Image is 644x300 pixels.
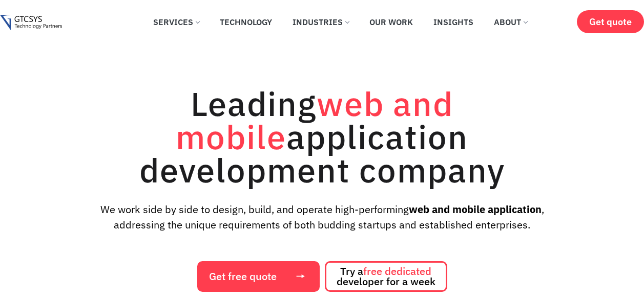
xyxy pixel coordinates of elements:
a: Services [146,11,207,33]
a: Insights [426,11,481,33]
h1: Leading application development company [92,87,553,187]
a: Get quote [577,10,644,33]
strong: web and mobile application [409,202,542,216]
span: free dedicated [363,264,431,278]
a: Get free quote [197,261,320,292]
span: web and mobile [176,82,453,158]
a: About [486,11,535,33]
a: Our Work [362,11,421,33]
a: Industries [285,11,357,33]
span: Get quote [589,16,632,27]
span: Try a developer for a week [337,266,435,287]
a: Technology [212,11,280,33]
a: Try afree dedicated developer for a week [325,261,447,292]
span: Get free quote [209,271,277,282]
p: We work side by side to design, build, and operate high-performing , addressing the unique requir... [85,202,559,233]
